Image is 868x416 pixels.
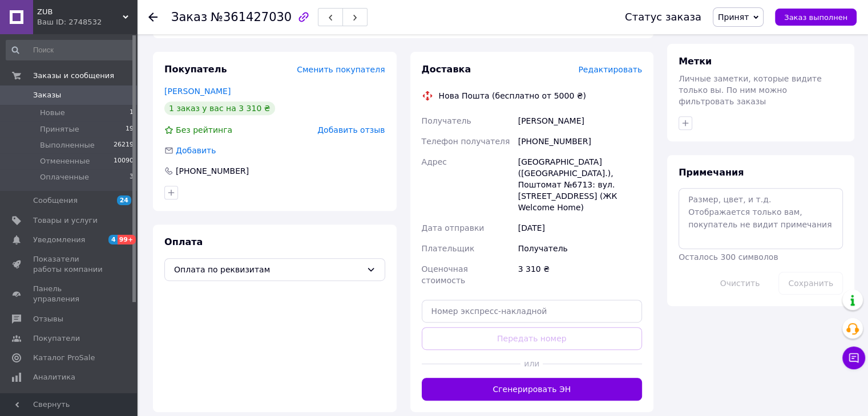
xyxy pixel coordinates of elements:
[33,353,95,363] span: Каталог ProSale
[422,264,468,285] span: Оценочная стоимость
[126,124,134,134] span: 19
[33,215,98,226] span: Товары и услуги
[520,358,543,369] span: или
[33,254,106,275] span: Показатели работы компании
[422,157,447,166] span: Адрес
[625,11,701,23] div: Статус заказа
[422,137,510,146] span: Телефон получателя
[40,140,95,150] span: Выполненные
[422,223,485,233] span: Дата отправки
[164,236,203,247] span: Оплата
[176,125,232,134] span: Без рейтинга
[174,263,362,276] span: Оплата по реквизитам
[37,17,137,27] div: Ваш ID: 2748532
[516,111,644,131] div: [PERSON_NAME]
[164,87,231,96] a: [PERSON_NAME]
[33,90,61,100] span: Заказы
[40,108,65,118] span: Новые
[130,108,134,118] span: 1
[175,165,250,177] div: [PHONE_NUMBER]
[842,346,865,369] button: Чат с покупателем
[422,300,643,323] input: Номер экспресс-накладной
[679,167,744,178] span: Примечания
[40,172,89,182] span: Оплаченные
[422,64,471,75] span: Доставка
[37,7,123,17] span: ZUB
[130,172,134,182] span: 3
[33,314,63,324] span: Отзывы
[679,252,778,262] span: Осталось 300 символов
[422,116,471,125] span: Получатель
[176,146,216,155] span: Добавить
[164,64,227,75] span: Покупатель
[40,156,90,166] span: Отмененные
[679,56,712,67] span: Метки
[33,284,106,304] span: Панель управления
[117,195,131,205] span: 24
[33,333,80,344] span: Покупатели
[422,378,643,401] button: Сгенерировать ЭН
[108,235,118,244] span: 4
[516,131,644,152] div: [PHONE_NUMBER]
[164,101,275,115] div: 1 заказ у вас на 3 310 ₴
[148,11,158,23] div: Вернуться назад
[297,65,385,74] span: Сменить покупателя
[33,195,78,206] span: Сообщения
[436,90,589,101] div: Нова Пошта (бесплатно от 5000 ₴)
[784,13,847,22] span: Заказ выполнен
[516,152,644,218] div: [GEOGRAPHIC_DATA] ([GEOGRAPHIC_DATA].), Поштомат №6713: вул. [STREET_ADDRESS] (ЖК Welcome Home)
[114,140,134,150] span: 26219
[516,218,644,238] div: [DATE]
[114,156,134,166] span: 10090
[679,74,822,106] span: Личные заметки, которые видите только вы. По ним можно фильтровать заказы
[6,40,135,60] input: Поиск
[775,9,857,26] button: Заказ выполнен
[211,10,292,24] span: №361427030
[118,235,136,244] span: 99+
[422,244,475,253] span: Плательщик
[33,391,106,412] span: Инструменты вебмастера и SEO
[578,65,642,74] span: Редактировать
[516,238,644,259] div: Получатель
[516,259,644,291] div: 3 310 ₴
[40,124,79,134] span: Принятые
[33,71,114,81] span: Заказы и сообщения
[718,13,749,22] span: Принят
[33,235,85,245] span: Уведомления
[33,372,75,382] span: Аналитика
[171,10,207,24] span: Заказ
[317,125,385,134] span: Добавить отзыв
